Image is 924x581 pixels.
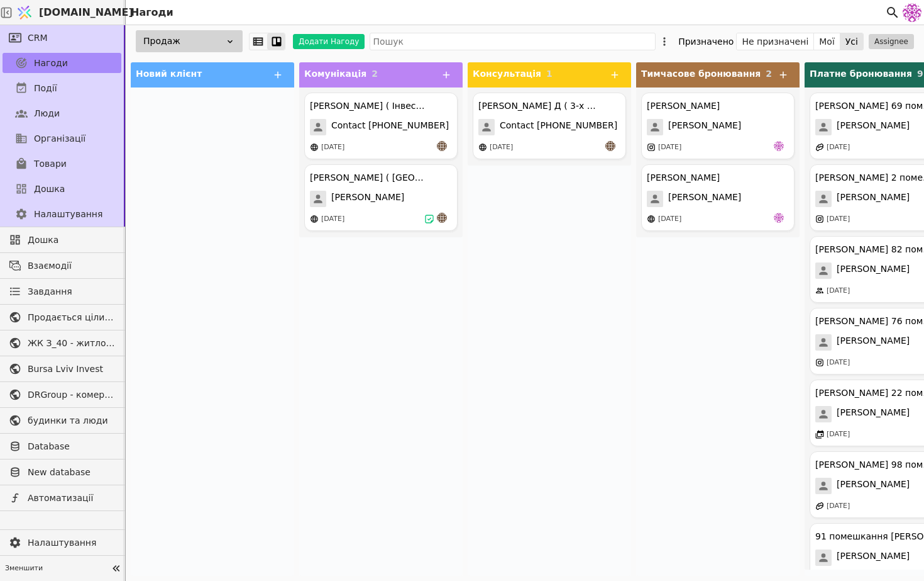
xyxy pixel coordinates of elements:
[3,154,121,174] a: Товари
[869,34,914,49] button: Assignee
[641,164,795,231] div: [PERSON_NAME][PERSON_NAME][DATE]de
[840,33,863,50] button: Усі
[837,191,910,207] span: [PERSON_NAME]
[3,230,121,250] a: Дошка
[827,142,850,153] div: [DATE]
[774,213,784,223] img: de
[903,3,921,22] img: 137b5da8a4f5046b86490006a8dec47a
[827,286,850,296] div: [DATE]
[473,69,541,79] span: Консультація
[647,215,656,223] img: online-store.svg
[815,215,824,223] img: instagram.svg
[136,69,202,79] span: Новий клієнт
[641,93,795,159] div: [PERSON_NAME][PERSON_NAME][DATE]de
[310,99,429,113] div: [PERSON_NAME] ( Інвестиція )
[837,262,910,279] span: [PERSON_NAME]
[668,191,741,207] span: [PERSON_NAME]
[815,286,824,295] img: people.svg
[310,171,429,184] div: [PERSON_NAME] ( [GEOGRAPHIC_DATA] )
[546,69,553,79] span: 1
[658,142,681,153] div: [DATE]
[126,5,173,20] h2: Нагоди
[28,536,115,550] span: Налаштування
[28,492,115,505] span: Автоматизації
[478,143,487,152] img: online-store.svg
[810,69,912,79] span: Платне бронювання
[34,183,65,196] span: Дошка
[39,5,133,20] span: [DOMAIN_NAME]
[473,93,626,159] div: [PERSON_NAME] Д ( 3-х к )Contact [PHONE_NUMBER][DATE]an
[437,213,447,223] img: an
[827,358,850,368] div: [DATE]
[3,28,121,48] a: CRM
[310,215,319,223] img: online-store.svg
[321,142,344,153] div: [DATE]
[3,256,121,276] a: Взаємодії
[815,143,824,152] img: affiliate-program.svg
[28,466,115,479] span: New database
[371,69,378,79] span: 2
[3,179,121,199] a: Дошка
[3,333,121,353] a: ЖК З_40 - житлова та комерційна нерухомість класу Преміум
[285,34,365,49] a: Додати Нагоду
[815,430,824,439] img: events.svg
[658,214,681,225] div: [DATE]
[28,414,115,427] span: будинки та люди
[34,82,57,95] span: Події
[478,99,598,113] div: [PERSON_NAME] Д ( 3-х к )
[34,132,85,145] span: Організації
[3,385,121,405] a: DRGroup - комерційна нерухоомість
[647,143,656,152] img: instagram.svg
[3,78,121,98] a: Події
[3,128,121,149] a: Організації
[837,406,910,422] span: [PERSON_NAME]
[28,440,115,453] span: Database
[490,142,513,153] div: [DATE]
[28,363,115,376] span: Bursa Lviv Invest
[34,208,102,221] span: Налаштування
[28,234,115,247] span: Дошка
[827,214,850,225] div: [DATE]
[3,436,121,456] a: Database
[28,388,115,402] span: DRGroup - комерційна нерухоомість
[28,285,72,298] span: Завдання
[3,53,121,73] a: Нагоди
[647,171,720,184] div: [PERSON_NAME]
[331,119,449,135] span: Contact [PHONE_NUMBER]
[28,31,48,45] span: CRM
[34,107,60,120] span: Люди
[827,501,850,512] div: [DATE]
[3,533,121,553] a: Налаштування
[34,157,67,171] span: Товари
[737,33,814,50] button: Не призначені
[827,429,850,440] div: [DATE]
[3,281,121,302] a: Завдання
[837,119,910,135] span: [PERSON_NAME]
[28,259,115,273] span: Взаємодії
[3,462,121,482] a: New database
[15,1,34,25] img: Logo
[331,191,404,207] span: [PERSON_NAME]
[605,141,615,151] img: an
[500,119,617,135] span: Contact [PHONE_NUMBER]
[304,69,366,79] span: Комунікація
[815,502,824,510] img: affiliate-program.svg
[814,33,840,50] button: Мої
[641,69,761,79] span: Тимчасове бронювання
[5,563,107,574] span: Зменшити
[3,307,121,327] a: Продається цілий будинок [PERSON_NAME] нерухомість
[815,358,824,367] img: instagram.svg
[293,34,365,49] button: Додати Нагоду
[304,164,458,231] div: [PERSON_NAME] ( [GEOGRAPHIC_DATA] )[PERSON_NAME][DATE]an
[3,103,121,123] a: Люди
[3,204,121,224] a: Налаштування
[766,69,772,79] span: 2
[28,337,115,350] span: ЖК З_40 - житлова та комерційна нерухомість класу Преміум
[437,141,447,151] img: an
[3,410,121,431] a: будинки та люди
[136,30,243,52] div: Продаж
[837,334,910,351] span: [PERSON_NAME]
[837,550,910,566] span: [PERSON_NAME]
[3,488,121,508] a: Автоматизації
[668,119,741,135] span: [PERSON_NAME]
